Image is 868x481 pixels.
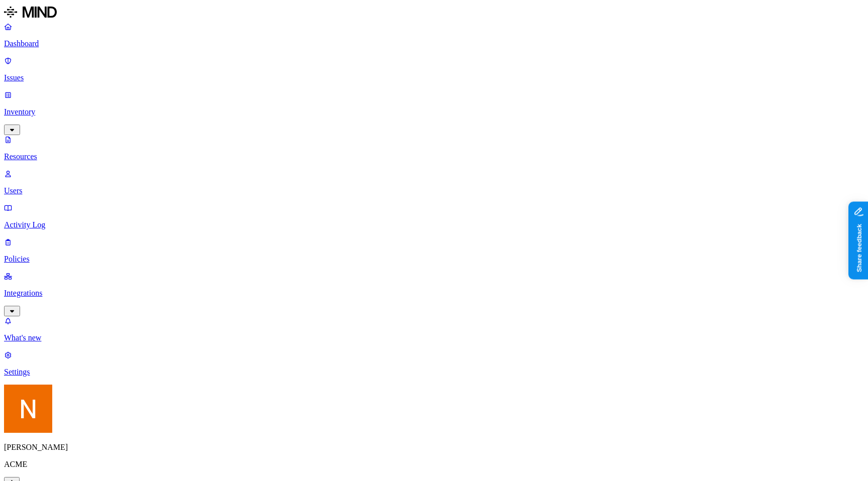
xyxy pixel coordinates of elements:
a: Activity Log [4,203,864,229]
p: ACME [4,460,864,469]
p: Settings [4,368,864,377]
p: Activity Log [4,220,864,229]
a: Integrations [4,272,864,315]
p: Resources [4,152,864,161]
a: Inventory [4,90,864,134]
a: Settings [4,350,864,377]
p: Inventory [4,107,864,116]
p: Integrations [4,289,864,298]
p: What's new [4,333,864,342]
p: Issues [4,73,864,82]
p: Policies [4,255,864,264]
a: Dashboard [4,22,864,48]
a: Issues [4,56,864,82]
a: Policies [4,237,864,264]
p: Users [4,186,864,195]
a: What's new [4,316,864,342]
img: MIND [4,4,57,20]
a: Resources [4,135,864,161]
a: Users [4,169,864,195]
a: MIND [4,4,864,22]
p: Dashboard [4,39,864,48]
img: Nitai Mishary [4,385,52,433]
